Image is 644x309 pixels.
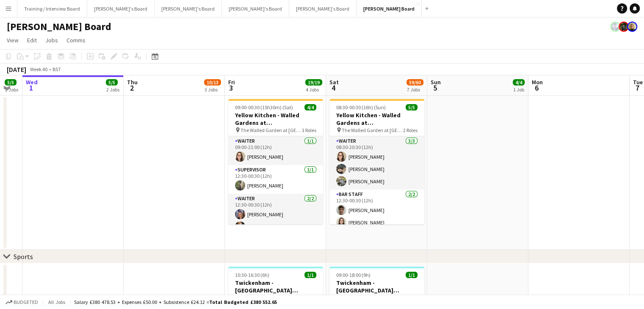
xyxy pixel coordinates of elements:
span: Comms [66,36,86,44]
button: [PERSON_NAME] Board [357,0,422,17]
span: All jobs [47,299,67,305]
app-user-avatar: Jamie Anderson-Edward [610,22,620,32]
button: [PERSON_NAME]'s Board [87,0,155,17]
span: View [7,36,19,44]
div: BST [53,66,61,72]
span: Budgeted [14,299,38,305]
a: Comms [63,35,89,46]
button: Budgeted [4,298,39,307]
button: [PERSON_NAME]'s Board [155,0,222,17]
div: Sports [14,252,33,261]
a: Edit [24,35,40,46]
div: Salary £380 478.53 + Expenses £50.00 + Subsistence £24.12 = [74,299,277,305]
a: Jobs [42,35,61,46]
app-user-avatar: Nikoleta Gehfeld [627,22,637,32]
span: Jobs [45,36,58,44]
h1: [PERSON_NAME] Board [7,20,111,33]
span: Edit [27,36,37,44]
div: [DATE] [7,65,26,74]
a: View [3,35,22,46]
button: [PERSON_NAME]'s Board [289,0,357,17]
button: Training / Interview Board [17,0,87,17]
app-user-avatar: Dean Manyonga [619,22,629,32]
button: [PERSON_NAME]'s Board [222,0,289,17]
span: Total Budgeted £380 552.65 [209,299,277,305]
